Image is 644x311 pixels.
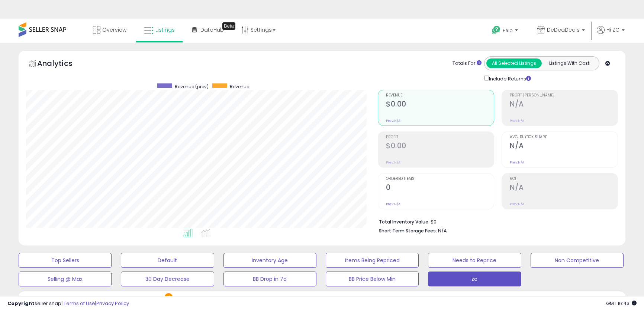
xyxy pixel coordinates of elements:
button: Listings With Cost [541,58,597,68]
a: Privacy Policy [96,300,129,307]
h2: N/A [510,100,618,110]
span: Profit [PERSON_NAME] [510,93,618,98]
span: Avg. Buybox Share [510,135,618,139]
span: Revenue [386,93,494,98]
h2: 0 [386,183,494,193]
button: All Selected Listings [486,58,542,68]
span: Overview [102,26,126,34]
h2: N/A [510,183,618,193]
span: 2025-09-17 16:43 GMT [606,300,637,307]
h2: N/A [510,142,618,152]
span: DeDeaDeals [547,26,580,34]
small: Prev: N/A [510,160,524,165]
h2: $0.00 [386,142,494,152]
a: Listings [138,19,180,41]
span: N/A [438,227,447,234]
span: ROI [510,177,618,181]
span: DataHub [200,26,224,34]
a: Overview [87,19,132,41]
button: Top Sellers [19,253,112,268]
button: × [165,293,173,301]
a: Help [486,20,525,43]
h2: $0.00 [386,100,494,110]
h5: Analytics [37,58,87,70]
div: Include Returns [479,74,540,83]
div: Tooltip anchor [222,22,235,30]
a: Settings [236,19,281,41]
span: Listings [155,26,175,34]
small: Prev: N/A [386,160,400,165]
small: Prev: N/A [510,202,524,206]
button: zc [428,272,521,286]
span: Hi ZC [606,26,619,34]
span: Ordered Items [386,177,494,181]
span: Profit [386,135,494,139]
a: DataHub [187,19,229,41]
button: Default [121,253,214,268]
small: Prev: N/A [510,118,524,123]
a: Hi ZC [597,26,625,43]
span: Revenue (prev) [175,83,209,90]
b: Short Term Storage Fees: [379,228,437,234]
strong: Copyright [7,300,35,307]
small: Prev: N/A [386,118,400,123]
span: Revenue [230,83,249,90]
a: DeDeaDeals [532,19,590,43]
button: Selling @ Max [19,272,112,286]
li: $0 [379,217,612,226]
i: Get Help [492,25,501,35]
button: Inventory Age [223,253,316,268]
div: seller snap | | [7,300,129,307]
button: Needs to Reprice [428,253,521,268]
button: Non Competitive [531,253,624,268]
button: BB Drop in 7d [223,272,316,286]
button: Items Being Repriced [326,253,419,268]
small: Prev: N/A [386,202,400,206]
b: Total Inventory Value: [379,219,429,225]
button: 30 Day Decrease [121,272,214,286]
a: Terms of Use [64,300,95,307]
button: BB Price Below Min [326,272,419,286]
span: Help [503,27,513,34]
div: Totals For [453,60,482,67]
